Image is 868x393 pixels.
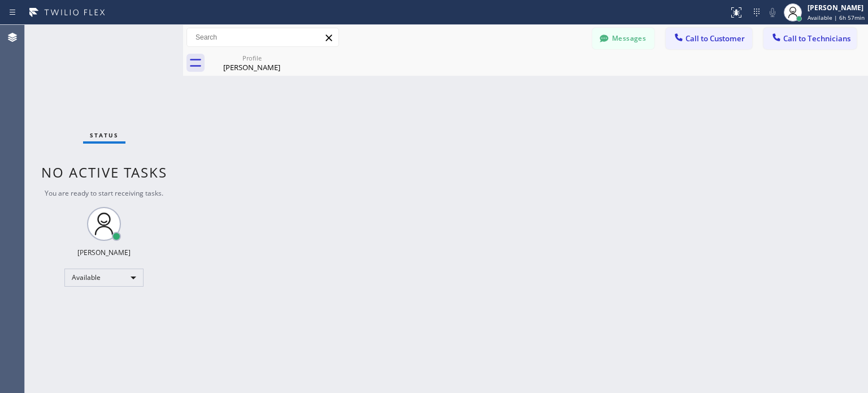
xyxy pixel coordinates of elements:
div: Lisa Podell [209,50,294,76]
span: You are ready to start receiving tasks. [45,188,163,198]
div: [PERSON_NAME] [209,62,294,72]
div: Available [64,269,144,287]
span: Call to Customer [685,33,745,44]
div: [PERSON_NAME] [808,3,865,12]
span: Status [90,131,119,139]
span: Available | 6h 57min [808,14,865,21]
input: Search [187,28,338,46]
button: Call to Technicians [763,28,857,49]
div: Profile [209,54,294,62]
button: Mute [765,5,780,20]
div: [PERSON_NAME] [77,248,131,257]
span: Call to Technicians [783,33,850,44]
button: Messages [592,28,654,49]
span: No active tasks [41,163,167,182]
button: Call to Customer [666,28,752,49]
